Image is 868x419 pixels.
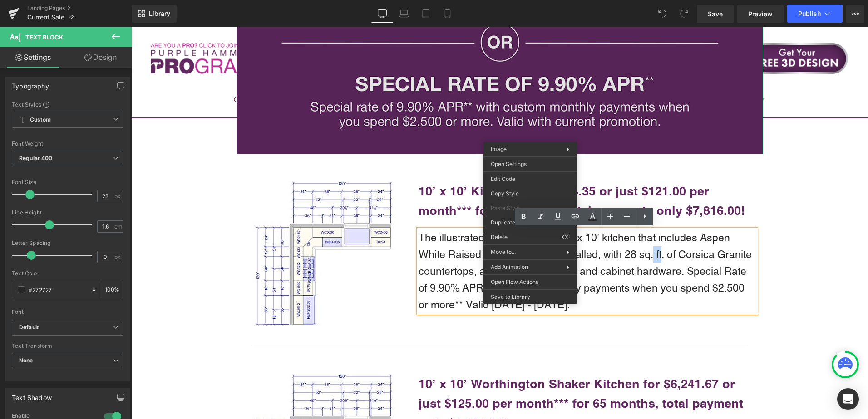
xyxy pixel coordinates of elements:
b: None [19,357,33,364]
a: Landing Pages [27,5,132,12]
b: Custom [30,116,51,124]
span: Image [491,146,507,152]
span: Preview [748,9,773,19]
a: Mobile [437,5,459,23]
a: Design [68,47,133,68]
div: Font [12,309,123,315]
span: Paste Style [491,204,570,212]
a: Tablet [415,5,437,23]
div: Font Weight [12,141,123,147]
a: Desktop [371,5,393,23]
div: Text Shadow [12,389,52,401]
span: Save [708,9,723,19]
button: Redo [675,5,693,23]
b: Regular 400 [19,155,53,161]
span: Add Animation [491,263,567,271]
div: Open Intercom Messenger [837,388,859,410]
span: Move to... [491,248,567,256]
div: Letter Spacing [12,240,123,246]
button: More [846,5,864,23]
span: px [114,254,122,260]
div: Typography [12,77,49,90]
span: Open Flow Actions [491,278,570,286]
div: Line Height [12,209,123,216]
span: ⌫ [562,233,570,241]
b: 10’ x 10’ Kitchen for $6,034.35 or just $121.00 per month*** for 65 months, total payments only $... [287,156,614,190]
a: Laptop [393,5,415,23]
span: Current Sale [27,14,64,21]
span: Library [149,10,170,18]
span: px [114,193,122,199]
b: 10’ x 10’ Worthington Shaker Kitchen for $6,241.67 or just $125.00 per month*** for 65 months, to... [287,349,612,403]
span: Duplicate [491,219,570,227]
div: Text Color [12,270,123,277]
a: Preview [737,5,784,23]
div: % [101,282,123,298]
button: Undo [653,5,671,23]
span: Copy Style [491,190,570,198]
span: Text Block [25,34,63,41]
i: Default [19,324,39,331]
span: Delete [491,233,562,241]
div: Text Styles [12,101,123,108]
a: New Library [132,5,177,23]
span: Publish [798,10,821,17]
span: Open Settings [491,160,570,168]
div: Text Transform [12,343,123,349]
span: Save to Library [491,293,570,301]
p: The illustrated example is of a 10’ x 10’ kitchen that includes Aspen White Raised Panel cabinetr... [287,202,625,286]
div: Font Size [12,179,123,185]
span: Edit Code [491,175,570,183]
button: Publish [787,5,843,23]
input: Color [29,285,87,295]
span: em [114,224,122,229]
